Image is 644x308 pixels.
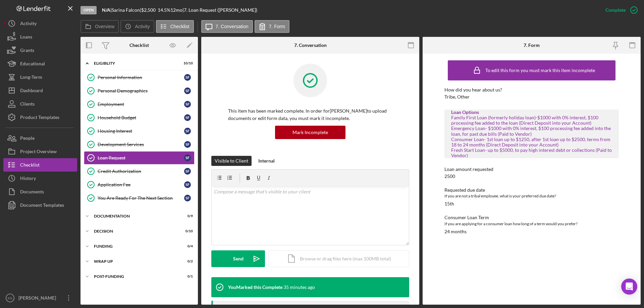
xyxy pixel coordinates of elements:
div: Project Overview [20,145,57,160]
div: Loan Request [98,155,184,161]
div: 2500 [444,174,455,179]
div: Dashboard [20,84,43,99]
div: Tribe, Other [444,94,470,100]
button: Send [211,250,265,267]
button: Long-Term [3,70,77,84]
div: Loan amount requested [444,167,619,172]
div: [PERSON_NAME] [17,291,60,306]
div: Wrap up [94,259,176,263]
a: Development ServicesSF [84,138,195,151]
div: Document Templates [20,198,64,213]
label: Checklist [170,24,190,29]
a: You Are Ready For The Next SectionSF [84,191,195,205]
button: 7. Conversation [201,20,253,33]
p: This item has been marked complete. In order for [PERSON_NAME] to upload documents or edit form d... [228,107,392,122]
button: History [3,172,77,185]
div: Educational [20,57,45,72]
button: Product Templates [3,111,77,124]
button: KS[PERSON_NAME] [3,291,77,305]
div: Application Fee [98,182,184,187]
a: Application FeeSF [84,178,195,191]
div: S F [184,74,191,81]
button: Educational [3,57,77,70]
div: If you are applying for a consumer loan how long of a term would you prefer? [444,221,619,227]
button: Grants [3,44,77,57]
button: People [3,131,77,145]
div: You Marked this Complete [228,285,282,290]
div: Requested due date [444,187,619,193]
button: Mark Incomplete [275,126,345,139]
button: Activity [3,17,77,30]
span: $2,500 [141,7,156,13]
button: Document Templates [3,198,77,212]
div: Consumer Loan Term [444,215,619,220]
div: 7. Conversation [294,43,327,48]
div: Visible to Client [215,156,248,166]
div: S F [184,114,191,121]
button: Overview [80,20,119,33]
div: Grants [20,44,34,59]
a: Personal InformationSF [84,71,195,84]
div: 24 months [444,229,467,234]
div: Family First Loan (formerly holiday loan)-$1000 with 0% interest, $100 processing fee added to th... [451,115,612,158]
div: 0 / 1 [181,274,193,279]
button: Internal [255,156,278,166]
div: Credit Authorization [98,169,184,174]
div: Documentation [94,214,176,218]
div: Sarina Falcon | [112,7,141,13]
button: Checklist [3,158,77,172]
button: 7. Form [255,20,289,33]
div: S F [184,128,191,134]
a: Household BudgetSF [84,111,195,124]
div: 0 / 2 [181,259,193,263]
div: People [20,131,35,146]
a: EmploymentSF [84,98,195,111]
div: Send [233,250,244,267]
div: S F [184,155,191,161]
button: Activity [120,20,154,33]
div: Housing Interest [98,128,184,134]
div: Funding [94,244,176,248]
div: Clients [20,97,35,112]
div: Open Intercom Messenger [621,279,637,295]
div: Decision [94,229,176,233]
div: 10 / 10 [181,61,193,65]
div: Internal [258,156,275,166]
div: Checklist [129,43,149,48]
button: Loans [3,30,77,44]
div: 14.5 % [158,7,170,13]
div: S F [184,195,191,201]
label: 7. Form [269,24,285,29]
div: Complete [605,3,626,17]
button: Visible to Client [211,156,252,166]
div: S F [184,141,191,148]
label: Activity [135,24,150,29]
div: Activity [20,17,37,32]
button: Complete [599,3,641,17]
a: Project Overview [3,145,77,158]
div: Checklist [20,158,40,173]
div: History [20,172,36,187]
text: KS [8,296,12,300]
div: | 7. Loan Request ([PERSON_NAME]) [182,7,257,13]
div: S F [184,87,191,94]
div: | [102,7,112,13]
div: 7. Form [524,43,540,48]
div: Documents [20,185,44,200]
div: Open [80,6,97,14]
label: 7. Conversation [216,24,249,29]
div: How did you hear about us? [444,87,619,93]
div: S F [184,181,191,188]
div: S F [184,101,191,108]
div: To edit this form you must mark this item incomplete [485,68,595,73]
div: Personal Demographics [98,88,184,94]
button: Dashboard [3,84,77,97]
time: 2025-09-04 16:54 [283,285,315,290]
b: N/A [102,7,110,13]
a: Loan RequestSF [84,151,195,165]
div: 12 mo [170,7,182,13]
